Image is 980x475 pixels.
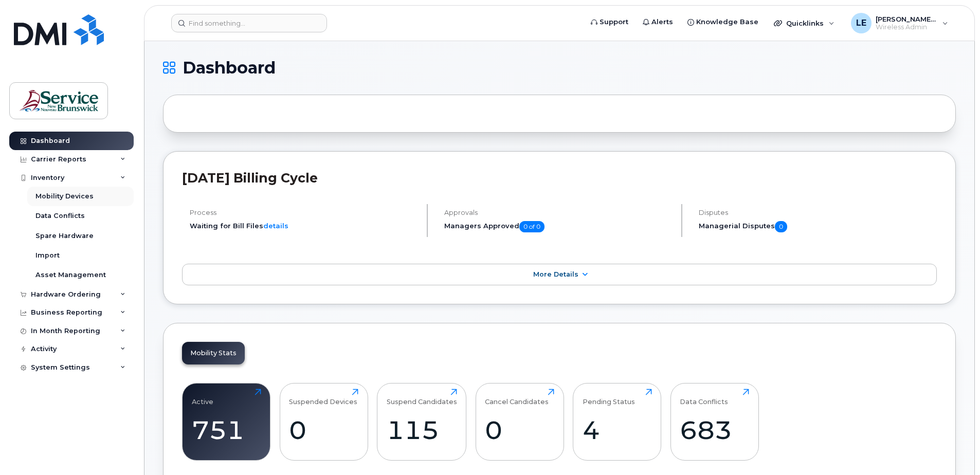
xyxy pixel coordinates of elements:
[533,270,578,278] span: More Details
[583,389,652,454] a: Pending Status4
[444,209,673,216] h4: Approvals
[289,415,358,445] div: 0
[699,209,937,216] h4: Disputes
[699,221,937,232] h5: Managerial Disputes
[263,222,288,230] a: details
[289,389,357,406] div: Suspended Devices
[444,221,673,232] h5: Managers Approved
[190,221,418,231] li: Waiting for Bill Files
[485,415,554,445] div: 0
[519,221,545,232] span: 0 of 0
[387,415,457,445] div: 115
[680,389,749,454] a: Data Conflicts683
[192,389,213,406] div: Active
[485,389,549,406] div: Cancel Candidates
[183,60,276,76] span: Dashboard
[192,389,261,454] a: Active751
[680,415,749,445] div: 683
[680,389,728,406] div: Data Conflicts
[192,415,261,445] div: 751
[182,170,937,186] h2: [DATE] Billing Cycle
[387,389,457,406] div: Suspend Candidates
[775,221,787,232] span: 0
[289,389,358,454] a: Suspended Devices0
[387,389,457,454] a: Suspend Candidates115
[190,209,418,216] h4: Process
[583,389,635,406] div: Pending Status
[583,415,652,445] div: 4
[485,389,554,454] a: Cancel Candidates0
